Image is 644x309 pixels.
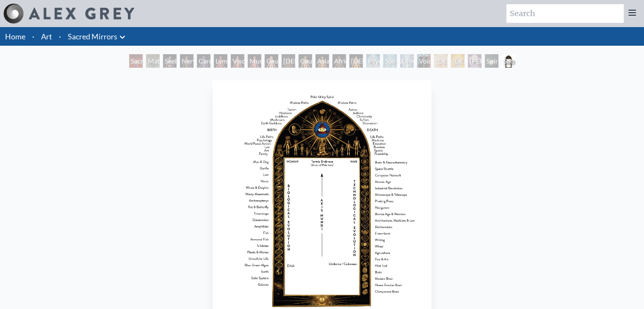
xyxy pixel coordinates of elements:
div: Sacred Mirrors Frame [502,54,515,68]
div: Cardiovascular System [197,54,210,68]
div: [DEMOGRAPHIC_DATA] [451,54,464,68]
input: Search [506,4,624,23]
div: Caucasian Man [299,54,312,68]
a: Home [5,32,25,41]
div: African Man [332,54,346,68]
div: Psychic Energy System [366,54,380,68]
div: Sacred Mirrors Room, [GEOGRAPHIC_DATA] [129,54,143,68]
div: Spiritual Energy System [383,54,397,68]
li: · [29,27,38,46]
div: [PERSON_NAME] [468,54,481,68]
div: [DEMOGRAPHIC_DATA] [434,54,448,68]
a: Art [41,30,52,42]
div: [DEMOGRAPHIC_DATA] Woman [282,54,295,68]
div: [DEMOGRAPHIC_DATA] Woman [349,54,363,68]
div: Skeletal System [163,54,177,68]
div: Void Clear Light [417,54,431,68]
div: Spiritual World [485,54,498,68]
div: Lymphatic System [214,54,227,68]
div: Asian Man [315,54,329,68]
div: Material World [146,54,160,68]
div: Muscle System [248,54,261,68]
div: Caucasian Woman [265,54,278,68]
div: Nervous System [180,54,193,68]
li: · [55,27,64,46]
div: Viscera [231,54,244,68]
a: Sacred Mirrors [68,30,117,42]
div: Universal Mind Lattice [400,54,414,68]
